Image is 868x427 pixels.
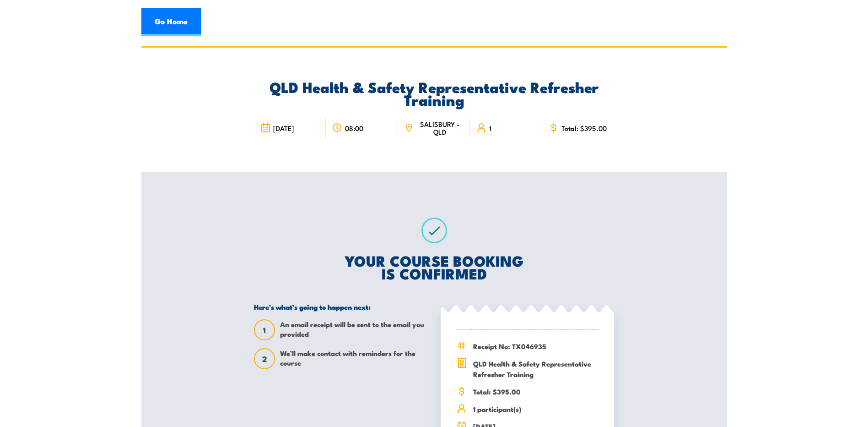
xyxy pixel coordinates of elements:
[273,124,294,132] span: [DATE]
[473,404,598,414] span: 1 participant(s)
[255,325,274,335] span: 1
[254,302,427,311] h5: Here’s what’s going to happen next:
[345,124,363,132] span: 08:00
[416,120,464,136] span: SALISBURY - QLD
[280,319,427,340] span: An email receipt will be sent to the email you provided
[473,341,598,351] span: Receipt No: TX046935
[489,124,491,132] span: 1
[254,254,614,279] h2: YOUR COURSE BOOKING IS CONFIRMED
[141,8,201,36] a: Go Home
[561,124,607,132] span: Total: $395.00
[254,80,614,106] h2: QLD Health & Safety Representative Refresher Training
[473,358,598,379] span: QLD Health & Safety Representative Refresher Training
[280,348,427,369] span: We’ll make contact with reminders for the course
[473,386,598,397] span: Total: $395.00
[255,354,274,364] span: 2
